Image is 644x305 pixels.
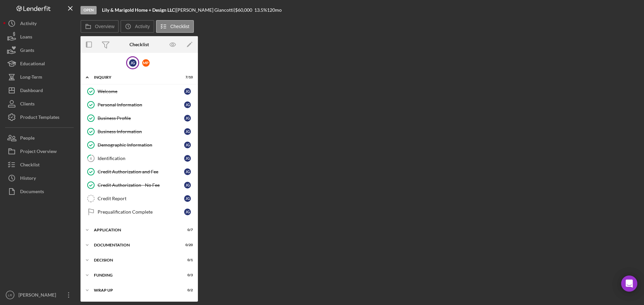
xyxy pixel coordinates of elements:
[135,24,150,29] label: Activity
[181,228,193,232] div: 0 / 7
[80,6,97,14] div: Open
[156,20,194,33] button: Checklist
[267,7,282,13] div: 120 mo
[94,75,176,79] div: Inquiry
[20,57,45,72] div: Educational
[84,125,195,138] a: Business InformationJG
[84,85,195,98] a: WelcomeJG
[176,7,235,13] div: [PERSON_NAME] Giancotti |
[84,205,195,219] a: Prequalification CompleteJG
[3,185,77,198] button: Documents
[84,111,195,125] a: Business ProfileJG
[184,209,191,215] div: J G
[80,20,119,33] button: Overview
[20,17,37,32] div: Activity
[129,59,137,67] div: J G
[3,110,77,124] button: Product Templates
[184,115,191,122] div: J G
[102,7,175,13] b: Lily & Marigold Home + Design LLC
[3,84,77,97] button: Dashboard
[181,288,193,292] div: 0 / 2
[98,102,184,107] div: Personal Information
[3,97,77,110] button: Clients
[3,131,77,145] button: People
[120,20,154,33] button: Activity
[94,288,176,292] div: Wrap up
[20,110,59,126] div: Product Templates
[94,273,176,277] div: Funding
[84,178,195,192] a: Credit Authorization - No FeeJG
[20,131,35,146] div: People
[98,169,184,174] div: Credit Authorization and Fee
[95,24,114,29] label: Overview
[98,89,184,94] div: Welcome
[84,165,195,178] a: Credit Authorization and FeeJG
[3,17,77,30] button: Activity
[20,185,44,200] div: Documents
[94,258,176,262] div: Decision
[254,7,267,13] div: 13.5 %
[90,156,92,160] tspan: 6
[170,24,190,29] label: Checklist
[98,116,184,121] div: Business Profile
[17,288,60,303] div: [PERSON_NAME]
[184,142,191,148] div: J G
[98,182,184,188] div: Credit Authorization - No Fee
[84,152,195,165] a: 6IdentificationJG
[84,192,195,205] a: Credit ReportJG
[98,129,184,134] div: Business Information
[235,7,252,13] span: $60,000
[621,276,637,292] div: Open Intercom Messenger
[3,158,77,171] button: Checklist
[20,70,42,85] div: Long-Term
[181,258,193,262] div: 0 / 1
[3,145,77,158] button: Project Overview
[184,101,191,108] div: J G
[20,145,57,160] div: Project Overview
[181,273,193,277] div: 0 / 3
[3,171,77,185] button: History
[3,70,77,84] button: Long-Term
[84,138,195,152] a: Demographic InformationJG
[184,195,191,202] div: J G
[3,44,77,57] button: Grants
[184,155,191,162] div: J G
[102,7,176,13] div: |
[129,42,149,47] div: Checklist
[20,44,34,59] div: Grants
[3,57,77,70] button: Educational
[20,171,36,186] div: History
[98,156,184,161] div: Identification
[184,168,191,175] div: J G
[3,288,77,302] button: LR[PERSON_NAME]
[20,30,32,45] div: Loans
[94,243,176,247] div: Documentation
[98,196,184,201] div: Credit Report
[142,59,150,67] div: M P
[8,293,12,297] text: LR
[98,209,184,215] div: Prequalification Complete
[181,75,193,79] div: 7 / 10
[3,30,77,44] button: Loans
[184,88,191,95] div: J G
[20,84,43,99] div: Dashboard
[84,98,195,111] a: Personal InformationJG
[94,228,176,232] div: Application
[181,243,193,247] div: 0 / 20
[20,158,40,173] div: Checklist
[20,97,35,112] div: Clients
[98,142,184,148] div: Demographic Information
